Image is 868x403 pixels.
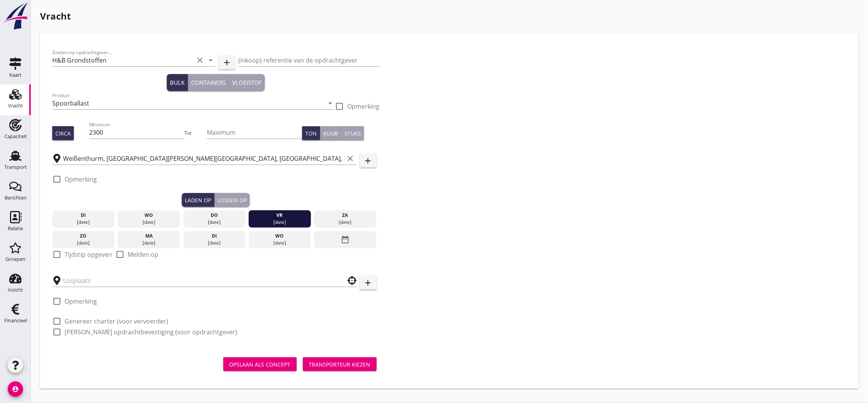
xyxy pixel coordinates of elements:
[229,360,291,368] div: Opslaan als concept
[364,156,373,165] i: add
[63,152,344,165] input: Laadplaats
[65,251,112,258] label: Tijdstip opgeven
[206,56,215,65] i: arrow_drop_down
[302,126,320,140] button: Ton
[251,219,309,226] div: [DATE]
[55,129,71,137] div: Circa
[54,219,113,226] div: [DATE]
[170,78,185,87] div: Bulk
[320,126,341,140] button: Kuub
[4,165,27,170] div: Transport
[238,54,380,66] input: (inkoop) referentie van de opdrachtgever
[52,126,74,140] button: Circa
[185,212,243,219] div: do
[54,233,113,239] div: zo
[251,212,309,219] div: vr
[120,212,178,219] div: wo
[65,328,237,336] label: [PERSON_NAME] opdrachtbevestiging (voor opdrachtgever)
[65,175,97,183] label: Opmerking
[364,278,373,287] i: add
[185,233,243,239] div: di
[185,130,207,137] div: Tot
[65,317,168,325] label: Genereer charter (voor vervoerder)
[346,154,355,163] i: clear
[303,357,377,371] button: Transporteur kiezen
[65,297,97,305] label: Opmerking
[8,287,23,292] div: Inzicht
[54,212,113,219] div: di
[207,126,302,139] input: Maximum
[232,78,262,87] div: Vloeistof
[341,126,364,140] button: Stuks
[223,357,297,371] button: Opslaan als concept
[120,233,178,239] div: ma
[326,99,335,108] i: arrow_drop_down
[52,54,194,66] input: Zoeken op opdrachtgever...
[120,239,178,246] div: [DATE]
[305,129,317,137] div: Ton
[120,219,178,226] div: [DATE]
[218,196,247,204] div: Lossen op
[5,257,25,262] div: Groepen
[8,103,23,108] div: Vracht
[5,195,27,200] div: Berichten
[54,239,113,246] div: [DATE]
[8,226,23,231] div: Relatie
[2,2,29,30] img: logo-small.a267ee39.svg
[4,318,27,323] div: Financieel
[222,58,231,67] i: add
[185,239,243,246] div: [DATE]
[251,233,309,239] div: wo
[40,9,859,23] h1: Vracht
[188,74,229,91] button: Containers
[195,56,205,65] i: clear
[182,193,215,207] button: Laden op
[341,233,350,246] i: date_range
[323,129,338,137] div: Kuub
[63,274,335,287] input: Losplaats
[185,219,243,226] div: [DATE]
[185,196,211,204] div: Laden op
[89,126,185,139] input: Minimum
[309,360,371,368] div: Transporteur kiezen
[215,193,250,207] button: Lossen op
[167,74,188,91] button: Bulk
[251,239,309,246] div: [DATE]
[316,219,374,226] div: [DATE]
[348,102,380,110] label: Opmerking
[344,129,361,137] div: Stuks
[191,78,226,87] div: Containers
[316,212,374,219] div: za
[9,73,22,78] div: Kaart
[52,97,324,109] input: Product
[8,382,23,397] i: account_circle
[229,74,265,91] button: Vloeistof
[4,134,27,139] div: Capaciteit
[128,251,158,258] label: Melden op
